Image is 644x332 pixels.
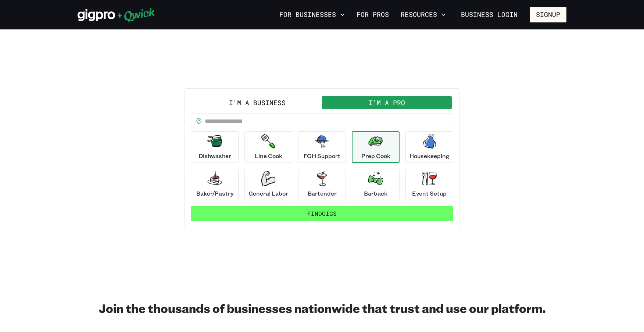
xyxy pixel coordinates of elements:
button: General Labor [244,169,292,200]
a: Business Login [455,7,524,22]
p: Barback [364,189,387,198]
p: Prep Cook [361,151,390,160]
p: FOH Support [304,151,340,160]
p: Dishwasher [198,151,231,160]
button: I'm a Pro [322,96,452,109]
a: For Pros [354,8,392,21]
p: General Labor [248,189,288,198]
button: Dishwasher [191,131,239,163]
button: Bartender [298,169,346,200]
button: I'm a Business [192,96,322,109]
button: Baker/Pastry [191,169,239,200]
button: Signup [530,7,566,22]
button: FOH Support [298,131,346,163]
h2: Join the thousands of businesses nationwide that trust and use our platform. [78,301,566,315]
button: Line Cook [244,131,292,163]
button: Prep Cook [352,131,400,163]
button: Barback [352,169,400,200]
button: For Businesses [276,8,348,21]
h2: PICK UP A SHIFT! [185,66,459,81]
button: FindGigs [191,206,453,221]
p: Line Cook [255,151,282,160]
p: Bartender [308,189,337,198]
p: Event Setup [412,189,447,198]
button: Event Setup [405,169,453,200]
button: Housekeeping [405,131,453,163]
button: Resources [398,8,449,21]
p: Baker/Pastry [196,189,233,198]
p: Housekeeping [409,151,450,160]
